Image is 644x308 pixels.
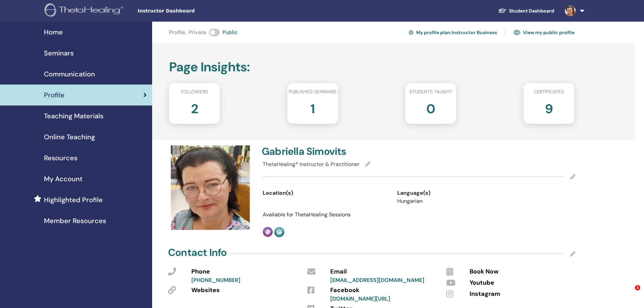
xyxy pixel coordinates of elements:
[470,290,500,299] span: Instagram
[168,246,226,259] h4: Contact Info
[191,277,240,284] a: [PHONE_NUMBER]
[169,28,186,37] span: Profile :
[44,111,103,121] span: Teaching Materials
[470,267,499,276] span: Book Now
[189,28,206,37] span: Private
[545,98,553,117] h2: 9
[330,277,424,284] a: [EMAIL_ADDRESS][DOMAIN_NAME]
[44,195,103,205] span: Highlighted Profile
[426,98,435,117] h2: 0
[169,60,574,75] h2: Page Insights :
[44,69,95,79] span: Communication
[330,295,390,302] a: [DOMAIN_NAME][URL]
[44,27,63,37] span: Home
[222,28,238,37] span: Public
[44,132,95,142] span: Online Teaching
[470,279,494,287] span: Youtube
[409,27,497,38] a: My profile plan:Instructor Business
[409,88,452,95] span: Students taught
[44,216,106,226] span: Member Resources
[289,88,336,95] span: Published seminars
[263,211,351,218] span: Available for ThetaHealing Sessions
[498,8,506,14] img: graduation-cap-white.svg
[168,145,253,230] img: default.jpg
[397,197,522,205] li: Hungarian
[330,267,347,276] span: Email
[514,27,574,38] a: View my public profile
[514,29,520,35] img: eye.svg
[330,286,359,295] span: Facebook
[44,174,82,184] span: My Account
[263,189,293,197] span: Location(s)
[263,161,360,168] span: ThetaHealing® Instructor & Practitioner
[44,48,74,58] span: Seminars
[635,285,640,290] span: 1
[191,286,220,295] span: Websites
[397,189,522,197] div: Language(s)
[310,98,315,117] h2: 1
[262,145,415,158] h4: Gabriella Simovits
[138,7,239,15] span: Instructor Dashboard
[44,90,65,100] span: Profile
[45,3,125,19] img: logo.png
[44,153,77,163] span: Resources
[409,29,413,36] img: cog.svg
[493,5,559,17] a: Student Dashboard
[191,98,198,117] h2: 2
[621,285,637,301] iframe: Intercom live chat
[181,88,208,95] span: Followers
[191,267,210,276] span: Phone
[565,5,576,16] img: default.jpg
[534,88,564,95] span: Certificates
